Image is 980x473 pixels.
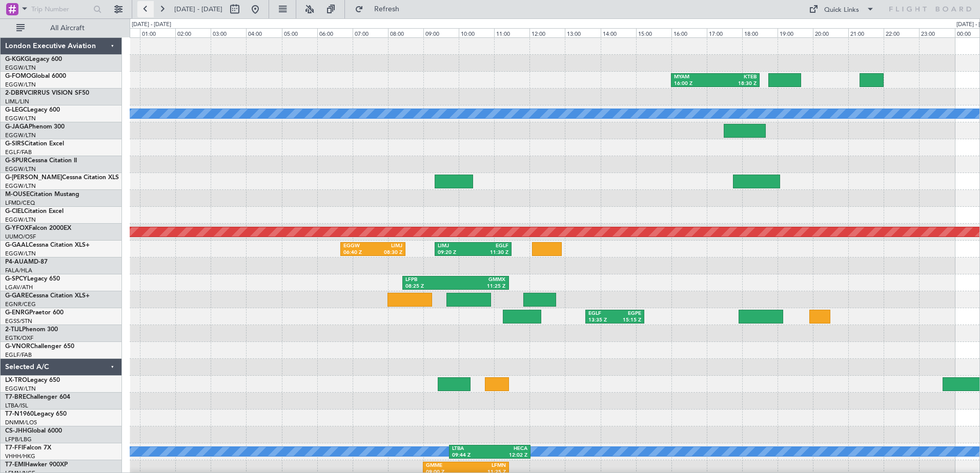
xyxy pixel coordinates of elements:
div: 18:00 [742,28,778,37]
div: 14:00 [601,28,636,37]
a: 2-DBRVCIRRUS VISION SF50 [5,90,89,96]
div: 16:00 [671,28,707,37]
a: VHHH/HKG [5,453,35,460]
a: LIML/LIN [5,98,29,105]
span: G-CIEL [5,208,24,214]
a: G-KGKGLegacy 600 [5,56,62,62]
span: G-FOMO [5,73,31,79]
a: LGAV/ATH [5,284,33,291]
div: MYAM [674,74,716,81]
a: G-ENRGPraetor 600 [5,310,64,316]
span: G-KGKG [5,56,29,62]
a: T7-N1960Legacy 650 [5,411,67,417]
a: CS-JHHGlobal 6000 [5,428,62,434]
span: G-JAGA [5,124,29,130]
a: G-VNORChallenger 650 [5,343,74,350]
div: EGGW [343,243,373,250]
div: EGLF [473,243,508,250]
a: G-SPURCessna Citation II [5,158,77,164]
div: 08:00 [388,28,423,37]
div: 22:00 [884,28,919,37]
a: G-JAGAPhenom 300 [5,124,65,130]
div: LIMJ [373,243,402,250]
a: G-[PERSON_NAME]Cessna Citation XLS [5,175,119,181]
div: 09:44 Z [452,452,490,459]
div: 13:35 Z [588,317,615,324]
div: 02:00 [175,28,211,37]
div: 21:00 [848,28,884,37]
div: KTEB [715,74,757,81]
div: 18:30 Z [715,80,757,88]
div: GMME [426,462,466,469]
div: 12:02 Z [489,452,527,459]
span: CS-JHH [5,428,27,434]
span: 2-DBRV [5,90,28,96]
a: G-SIRSCitation Excel [5,141,64,147]
div: 23:00 [919,28,954,37]
a: EGGW/LTN [5,64,36,72]
a: LTBA/ISL [5,402,28,410]
div: 17:00 [707,28,742,37]
span: G-ENRG [5,310,29,316]
div: 16:00 Z [674,80,716,88]
a: LFMD/CEQ [5,199,35,207]
div: 11:30 Z [473,249,508,256]
span: P4-AUA [5,259,28,265]
span: G-LEGC [5,107,27,113]
a: G-LEGCLegacy 600 [5,107,60,113]
a: EGTK/OXF [5,334,33,342]
div: 19:00 [778,28,813,37]
a: P4-AUAMD-87 [5,259,48,265]
a: G-CIELCitation Excel [5,208,64,214]
div: Quick Links [824,5,859,15]
a: G-SPCYLegacy 650 [5,276,60,282]
div: 04:00 [246,28,281,37]
div: [DATE] - [DATE] [132,20,171,29]
a: G-GAALCessna Citation XLS+ [5,242,90,248]
a: EGSS/STN [5,317,32,325]
div: 20:00 [813,28,848,37]
div: GMMX [456,276,506,284]
div: LTBA [452,445,490,453]
a: EGLF/FAB [5,148,32,156]
div: 05:00 [282,28,317,37]
span: 2-TIJL [5,327,22,333]
span: LX-TRO [5,377,27,383]
span: G-SIRS [5,141,25,147]
div: LIMJ [438,243,473,250]
span: G-YFOX [5,225,29,231]
a: T7-EMIHawker 900XP [5,462,68,468]
a: EGGW/LTN [5,216,36,224]
div: 11:00 [494,28,529,37]
a: 2-TIJLPhenom 300 [5,327,58,333]
button: Refresh [350,1,412,17]
span: All Aircraft [27,25,108,32]
a: DNMM/LOS [5,419,37,426]
span: G-SPUR [5,158,28,164]
div: LFMN [466,462,506,469]
a: EGGW/LTN [5,81,36,89]
a: T7-BREChallenger 604 [5,394,70,400]
div: 13:00 [565,28,600,37]
span: T7-BRE [5,394,26,400]
div: 01:00 [140,28,175,37]
span: T7-EMI [5,462,25,468]
span: G-GAAL [5,242,29,248]
a: EGGW/LTN [5,385,36,393]
div: 08:25 Z [405,283,456,290]
a: EGGW/LTN [5,182,36,190]
a: LX-TROLegacy 650 [5,377,60,383]
a: EGLF/FAB [5,351,32,359]
div: 06:40 Z [343,249,373,256]
a: G-GARECessna Citation XLS+ [5,293,90,299]
a: EGGW/LTN [5,115,36,122]
span: Refresh [365,6,409,13]
div: 15:15 Z [615,317,642,324]
a: T7-FFIFalcon 7X [5,445,51,451]
a: G-FOMOGlobal 6000 [5,73,66,79]
span: G-[PERSON_NAME] [5,175,62,181]
div: 12:00 [529,28,565,37]
div: 03:00 [211,28,246,37]
a: EGGW/LTN [5,132,36,139]
span: G-VNOR [5,343,30,350]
